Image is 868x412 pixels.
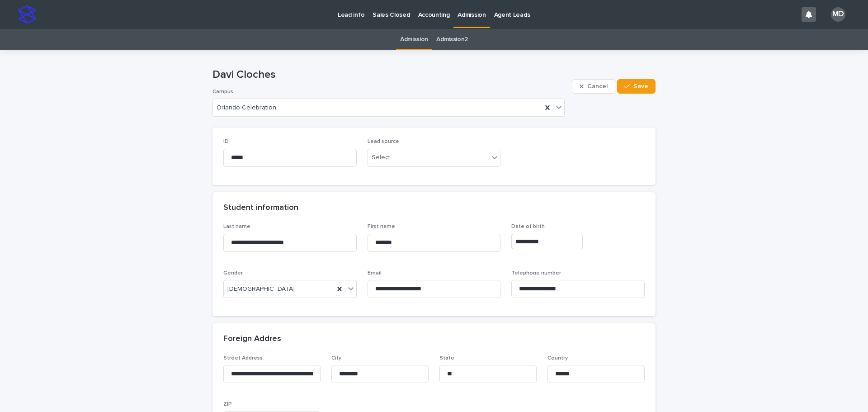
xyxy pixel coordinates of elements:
span: Street Address [223,355,263,361]
span: Cancel [587,83,608,90]
button: Cancel [572,79,615,94]
a: Admission2 [436,29,468,50]
span: Gender [223,270,243,276]
h2: Student information [223,203,298,213]
span: [DEMOGRAPHIC_DATA] [227,284,295,294]
span: State [439,355,454,361]
p: Davi Cloches [212,68,568,81]
button: Save [617,79,656,94]
span: Campus [212,89,233,95]
div: Select... [372,153,394,162]
span: Email [368,270,382,276]
span: First name [368,224,395,229]
span: City [331,355,341,361]
span: ZIP [223,402,232,407]
img: stacker-logo-s-only.png [18,5,36,24]
span: Lead source [368,139,399,144]
span: Last name [223,224,250,229]
span: Date of birth [511,224,545,229]
span: ID [223,139,229,144]
a: Admission [400,29,428,50]
div: MD [831,7,845,22]
span: Save [633,83,648,90]
span: Orlando Celebration [217,104,276,112]
h2: Foreign Addres [223,334,281,344]
span: Country [547,355,568,361]
span: Telephone number [511,270,561,276]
